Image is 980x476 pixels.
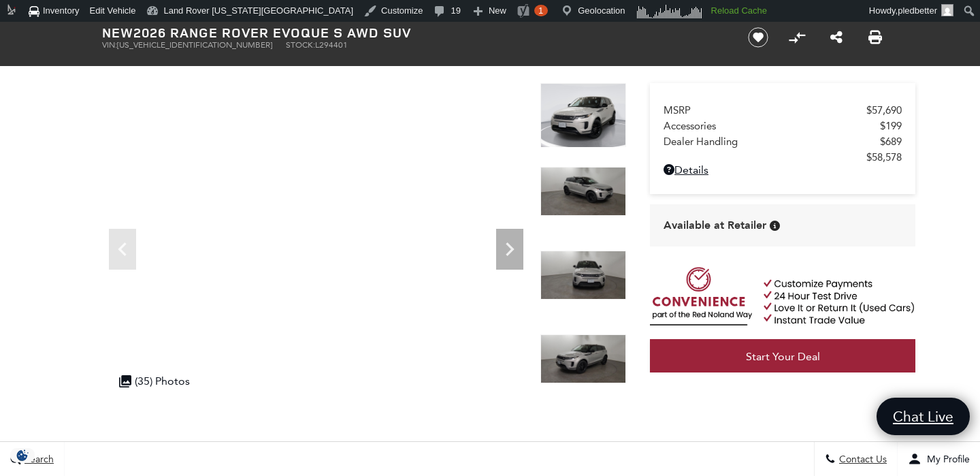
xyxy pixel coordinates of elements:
span: Available at Retailer [664,218,766,233]
span: My Profile [921,454,970,465]
span: MSRP [664,104,866,116]
span: 1 [538,5,543,16]
button: Open user profile menu [898,442,980,476]
img: Opt-Out Icon [7,448,38,462]
span: $199 [880,120,902,132]
span: Stock: [286,40,315,50]
div: Vehicle is in stock and ready for immediate delivery. Due to demand, availability is subject to c... [770,221,780,231]
span: Start Your Deal [746,350,820,363]
h1: 2026 Range Rover Evoque S AWD SUV [102,25,725,40]
a: MSRP $57,690 [664,104,902,116]
div: Next [496,229,523,270]
a: Share this New 2026 Range Rover Evoque S AWD SUV [830,29,843,46]
span: Chat Live [886,407,960,426]
img: Visitors over 48 hours. Click for more Clicky Site Stats. [632,2,706,21]
a: $58,578 [664,151,902,163]
span: [US_VEHICLE_IDENTIFICATION_NUMBER] [117,40,272,50]
a: Accessories $199 [664,120,902,132]
span: pledbetter [898,5,937,16]
a: Start Your Deal [650,339,915,375]
section: Click to Open Cookie Consent Modal [7,448,38,462]
img: New 2026 Seoul Pearl Silver Land Rover S image 4 [540,334,626,383]
img: New 2026 Seoul Pearl Silver Land Rover S image 3 [540,251,626,300]
span: $57,690 [866,104,902,116]
iframe: Interactive Walkaround/Photo gallery of the vehicle/product [102,83,530,404]
span: Accessories [664,120,880,132]
span: L294401 [315,40,348,50]
img: New 2026 Seoul Pearl Silver Land Rover S image 2 [540,167,626,216]
span: $689 [880,136,902,148]
span: VIN: [102,40,117,50]
strong: New [102,23,133,42]
a: Print this New 2026 Range Rover Evoque S AWD SUV [868,29,882,46]
strong: Reload Cache [711,5,767,16]
div: (35) Photos [112,368,197,394]
button: Compare Vehicle [787,27,807,48]
a: About Us [108,3,184,27]
a: Dealer Handling $689 [664,136,902,148]
a: Details [664,163,902,176]
span: Contact Us [836,454,887,465]
button: Save vehicle [743,27,773,48]
a: Chat Live [877,398,970,435]
span: Dealer Handling [664,136,880,148]
img: New 2026 Seoul Pearl Silver Land Rover S image 1 [540,83,626,148]
span: $58,578 [866,151,902,163]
